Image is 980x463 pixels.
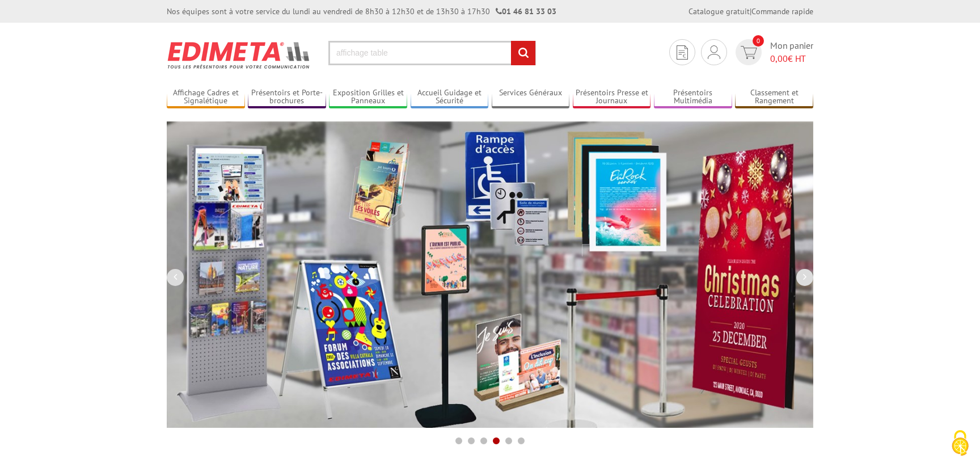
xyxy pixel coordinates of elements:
[940,424,980,463] button: Cookies (fenêtre modale)
[411,88,489,107] a: Accueil Guidage et Sécurité
[688,6,813,17] div: |
[492,88,570,107] a: Services Généraux
[733,39,813,65] a: devis rapide 0 Mon panier 0,00€ HT
[654,88,732,107] a: Présentoirs Multimédia
[751,6,813,16] a: Commande rapide
[511,41,535,65] input: rechercher
[677,45,688,60] img: devis rapide
[167,6,556,17] div: Nos équipes sont à votre service du lundi au vendredi de 8h30 à 12h30 et de 13h30 à 17h30
[753,35,764,47] span: 0
[770,39,813,65] span: Mon panier
[770,53,788,64] span: 0,00
[328,41,536,65] input: Rechercher un produit ou une référence...
[688,6,750,16] a: Catalogue gratuit
[167,88,245,107] a: Affichage Cadres et Signalétique
[770,52,813,65] span: € HT
[573,88,651,107] a: Présentoirs Presse et Journaux
[248,88,326,107] a: Présentoirs et Porte-brochures
[946,429,974,457] img: Cookies (fenêtre modale)
[708,45,720,59] img: devis rapide
[167,34,311,76] img: Présentoir, panneau, stand - Edimeta - PLV, affichage, mobilier bureau, entreprise
[741,46,757,59] img: devis rapide
[496,6,556,16] strong: 01 46 81 33 03
[735,88,813,107] a: Classement et Rangement
[329,88,407,107] a: Exposition Grilles et Panneaux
